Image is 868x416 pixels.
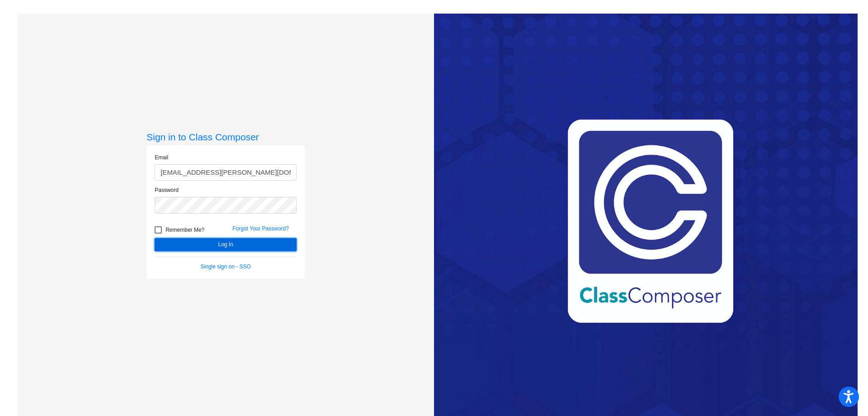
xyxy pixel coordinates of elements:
[155,186,179,194] label: Password
[146,131,305,143] h3: Sign in to Class Composer
[155,238,297,251] button: Log In
[155,153,168,162] label: Email
[232,225,289,232] a: Forgot Your Password?
[165,225,204,235] span: Remember Me?
[201,263,251,270] a: Single sign on - SSO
